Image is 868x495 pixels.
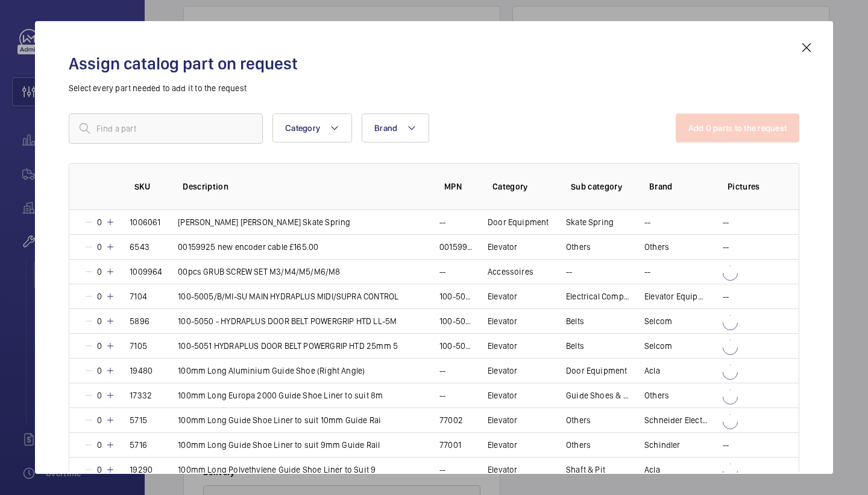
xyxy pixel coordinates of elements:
p: 0 [93,315,105,327]
p: 100mm Long Europa 2000 Guide Shoe Liner to suit 8m [178,389,383,401]
p: Accessoires [488,266,533,278]
p: Acla [644,464,660,476]
p: 77001 [439,439,461,451]
p: -- [439,464,445,476]
p: [PERSON_NAME] [PERSON_NAME] Skate Spring [178,216,350,228]
input: Find a part [69,113,263,144]
p: 100mm Long Aluminium Guide Shoe (Right Angle) [178,365,365,377]
p: Schindler [644,439,681,451]
p: Others [566,241,591,253]
p: Selcom [644,315,672,327]
p: 17332 [130,389,152,401]
p: 100-5051 HYDRAPLUS DOOR BELT POWERGRIP HTD 25mm 5 [178,340,398,352]
p: Description [183,180,425,193]
p: -- [439,216,445,228]
p: Belts [566,340,584,352]
button: Add 0 parts to the request [676,113,800,142]
p: 77002 [439,414,463,426]
p: 100-5050 - HYDRAPLUS DOOR BELT POWERGRIP HTD LL-5M [178,315,397,327]
p: 19290 [130,464,153,476]
p: 5716 [130,439,147,451]
p: Door Equipment [566,365,627,377]
span: Brand [374,123,397,133]
p: -- [723,241,729,253]
h2: Assign catalog part on request [69,53,799,75]
p: 6543 [130,241,149,253]
button: Brand [362,113,429,142]
p: 0 [93,414,105,426]
p: 100-5051 [439,340,473,352]
p: 0 [93,389,105,401]
p: 0 [93,464,105,476]
p: Elevator [488,365,517,377]
p: -- [723,216,729,228]
p: 00159925 new encoder cable £165.00 [439,241,473,253]
p: Elevator [488,340,517,352]
p: SKU [134,180,163,193]
p: 00159925 new encoder cable £165.00 [178,241,318,253]
p: Category [492,180,552,193]
p: Brand [649,180,708,193]
p: 100-5005/B/MI-SU MAIN HYDRAPLUS MIDI/SUPRA CONTROL DRIVE BOARD -£585.00 in stock [439,290,473,302]
span: Category [285,123,320,133]
p: Select every part needed to add it to the request [69,82,799,94]
p: 100mm Long Guide Shoe Liner to suit 9mm Guide Rail [178,439,380,451]
p: Door Equipment [488,216,549,228]
p: 7104 [130,290,147,302]
p: -- [723,439,729,451]
p: 0 [93,241,105,253]
p: 7105 [130,340,147,352]
p: 100-5050 [439,315,473,327]
p: Shaft & Pit [566,464,605,476]
p: Sub category [571,180,630,193]
p: 00pcs GRUB SCREW SET M3/M4/M5/M6/M8 [178,266,340,278]
p: 100-5005/B/MI-SU MAIN HYDRAPLUS MIDI/SUPRA CONTROL [178,290,398,302]
p: Elevator [488,389,517,401]
p: 100mm Long Guide Shoe Liner to suit 10mm Guide Rai [178,414,381,426]
p: Others [644,389,669,401]
p: Acla [644,365,660,377]
p: 1009964 [130,266,162,278]
p: 0 [93,216,105,228]
p: 0 [93,290,105,302]
p: Others [566,439,591,451]
p: Elevator [488,464,517,476]
p: -- [644,216,650,228]
p: Schneider Electric [644,414,708,426]
p: Others [566,414,591,426]
p: Elevator [488,414,517,426]
p: -- [439,389,445,401]
p: Elevator [488,241,517,253]
p: 0 [93,365,105,377]
p: Selcom [644,340,672,352]
p: -- [723,290,729,302]
p: -- [439,365,445,377]
p: MPN [444,180,473,193]
p: 5715 [130,414,147,426]
p: Belts [566,315,584,327]
p: 0 [93,340,105,352]
p: -- [566,266,572,278]
p: Elevator [488,290,517,302]
p: Electrical Component [566,290,630,302]
button: Category [272,113,352,142]
p: Others [644,241,669,253]
p: Guide Shoes & Oilers [566,389,630,401]
p: Pictures [728,180,775,193]
p: 0 [93,266,105,278]
p: 100mm Long Polyethylene Guide Shoe Liner to Suit 9 [178,464,376,476]
p: Elevator [488,439,517,451]
p: 0 [93,439,105,451]
p: 5896 [130,315,149,327]
p: 19480 [130,365,153,377]
p: 1006061 [130,216,160,228]
p: -- [439,266,445,278]
p: -- [644,266,650,278]
p: Elevator Equipment Limited [644,290,708,302]
p: Skate Spring [566,216,614,228]
p: Elevator [488,315,517,327]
